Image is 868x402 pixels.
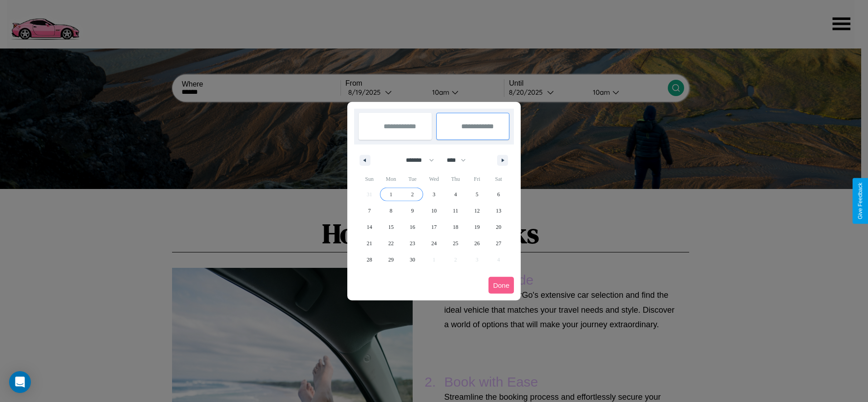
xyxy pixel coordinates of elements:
span: Tue [402,172,423,186]
button: Done [488,277,514,294]
span: 28 [367,252,372,268]
span: 4 [454,186,457,203]
span: 10 [431,203,437,219]
button: 18 [445,219,466,235]
button: 7 [359,203,380,219]
span: Mon [380,172,401,186]
span: 24 [431,235,437,252]
span: 22 [388,235,394,252]
span: 3 [433,186,435,203]
span: 23 [410,235,415,252]
span: Sun [359,172,380,186]
button: 3 [423,186,444,203]
div: Give Feedback [857,183,863,219]
span: Wed [423,172,444,186]
span: 25 [453,235,458,252]
span: 2 [411,186,414,203]
button: 29 [380,252,401,268]
span: 21 [367,235,372,252]
span: 14 [367,219,372,235]
span: 29 [388,252,394,268]
span: 18 [453,219,458,235]
button: 19 [466,219,488,235]
span: 19 [474,219,480,235]
button: 2 [402,186,423,203]
button: 8 [380,203,401,219]
button: 27 [488,235,509,252]
button: 26 [466,235,488,252]
span: Thu [445,172,466,186]
span: 15 [388,219,394,235]
button: 25 [445,235,466,252]
span: 26 [474,235,480,252]
span: Sat [488,172,509,186]
button: 21 [359,235,380,252]
span: 7 [368,203,371,219]
button: 6 [488,186,509,203]
span: 12 [474,203,480,219]
span: 27 [496,235,501,252]
div: Open Intercom Messenger [9,371,31,393]
span: 13 [496,203,501,219]
button: 28 [359,252,380,268]
span: 30 [410,252,415,268]
button: 15 [380,219,401,235]
button: 1 [380,186,401,203]
button: 5 [466,186,488,203]
span: 1 [390,186,392,203]
span: 8 [390,203,392,219]
span: Fri [466,172,488,186]
span: 5 [476,186,478,203]
button: 23 [402,235,423,252]
button: 11 [445,203,466,219]
button: 22 [380,235,401,252]
button: 4 [445,186,466,203]
button: 10 [423,203,444,219]
span: 11 [453,203,459,219]
span: 17 [431,219,437,235]
span: 16 [410,219,415,235]
button: 24 [423,235,444,252]
button: 30 [402,252,423,268]
button: 16 [402,219,423,235]
button: 20 [488,219,509,235]
button: 17 [423,219,444,235]
button: 13 [488,203,509,219]
button: 14 [359,219,380,235]
span: 9 [411,203,414,219]
span: 6 [497,186,500,203]
span: 20 [496,219,501,235]
button: 12 [466,203,488,219]
button: 9 [402,203,423,219]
